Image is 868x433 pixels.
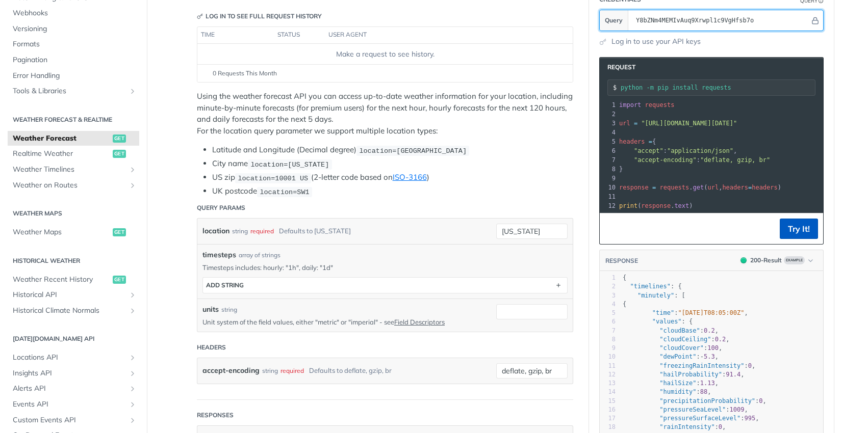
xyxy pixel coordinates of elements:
span: ( . ) [619,202,693,209]
span: : , [623,388,711,395]
a: Custom Events APIShow subpages for Custom Events API [8,413,139,428]
th: user agent [325,27,552,43]
button: Show subpages for Weather on Routes [129,181,137,190]
a: Pagination [8,52,139,68]
span: location=[US_STATE] [250,160,329,168]
span: = [649,138,652,145]
span: : [619,156,770,164]
label: units [202,304,219,315]
a: Weather Recent Historyget [8,272,139,287]
span: Versioning [13,24,137,34]
span: Locations API [13,353,126,363]
a: Events APIShow subpages for Events API [8,397,139,412]
span: Example [784,256,805,264]
span: Query [605,16,623,25]
label: accept-encoding [202,363,260,378]
span: : , [623,327,719,334]
a: Log in to use your API keys [611,36,701,47]
div: 15 [600,397,616,405]
span: { [623,274,626,281]
span: 0.2 [715,336,726,343]
div: 10 [600,353,616,361]
span: = [748,184,752,191]
span: "cloudCeiling" [659,336,711,343]
div: string [232,224,248,238]
div: Defaults to [US_STATE] [279,224,351,238]
span: response [619,184,649,191]
input: Request instructions [621,84,815,91]
span: 995 [744,415,755,422]
span: 91.4 [726,371,741,378]
span: : , [623,415,759,422]
span: get [113,150,126,158]
a: Weather on RoutesShow subpages for Weather on Routes [8,178,139,193]
a: Formats [8,37,139,52]
span: url [707,184,719,191]
span: location=SW1 [260,188,309,196]
span: Error Handling [13,71,137,81]
div: array of strings [239,251,280,260]
span: Alerts API [13,384,126,394]
div: 10 [600,183,617,192]
span: text [674,202,689,209]
div: 1 [600,100,617,110]
span: "deflate, gzip, br" [700,156,770,164]
p: Using the weather forecast API you can access up-to-date weather information for your location, i... [197,91,573,137]
span: : , [623,397,767,404]
a: Weather Mapsget [8,225,139,240]
span: "freezingRainIntensity" [659,362,744,369]
span: Request [602,63,635,72]
span: 0.2 [704,327,715,334]
p: Unit system of the field values, either "metric" or "imperial" - see [202,317,481,327]
span: "dewPoint" [659,353,696,360]
button: Show subpages for Events API [129,400,137,409]
span: get [113,134,126,143]
span: location=[GEOGRAPHIC_DATA] [359,147,467,154]
div: Log in to see full request history [197,12,322,21]
li: City name [212,158,573,170]
span: "precipitationProbability" [659,397,755,404]
span: Weather Maps [13,227,110,237]
span: 100 [707,344,719,351]
span: : , [623,423,726,430]
a: Alerts APIShow subpages for Alerts API [8,381,139,396]
div: Responses [197,411,234,420]
span: : , [623,353,719,360]
span: url [619,120,630,127]
span: Custom Events API [13,415,126,425]
span: Events API [13,399,126,410]
span: - [700,353,704,360]
button: Hide [810,15,821,25]
span: requests [660,184,690,191]
a: Historical APIShow subpages for Historical API [8,287,139,303]
span: : [ [623,292,685,299]
div: 4 [600,128,617,137]
div: 17 [600,414,616,423]
span: 0 [759,397,762,404]
span: "rainIntensity" [659,423,714,430]
div: Make a request to see history. [201,49,569,60]
input: apikey [631,10,810,31]
div: 2 [600,282,616,291]
span: import [619,101,641,109]
button: Show subpages for Historical Climate Normals [129,307,137,315]
div: required [250,224,274,238]
span: = [652,184,656,191]
span: { [619,138,656,145]
span: headers [619,138,645,145]
div: 200 - Result [750,256,782,265]
span: Realtime Weather [13,149,110,159]
button: Query [600,10,628,31]
span: Weather on Routes [13,180,126,191]
span: Weather Recent History [13,275,110,285]
div: string [221,305,237,314]
div: 1 [600,274,616,282]
div: 11 [600,362,616,370]
h2: [DATE][DOMAIN_NAME] API [8,334,139,343]
span: : , [623,309,748,316]
span: "hailSize" [659,380,696,387]
a: Weather TimelinesShow subpages for Weather Timelines [8,162,139,177]
a: Field Descriptors [394,318,445,326]
span: 0 Requests This Month [213,69,277,78]
span: headers [752,184,778,191]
